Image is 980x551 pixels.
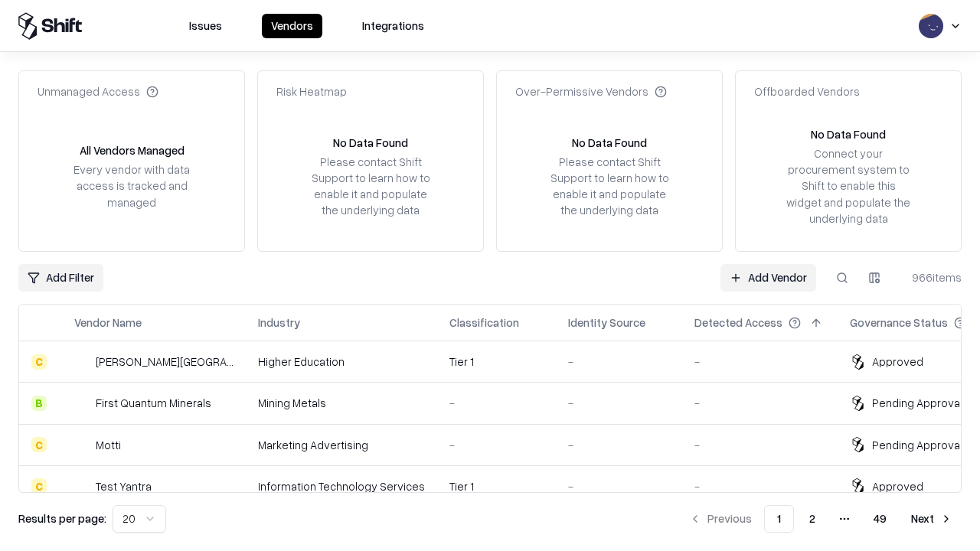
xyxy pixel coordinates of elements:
[258,437,425,453] div: Marketing Advertising
[811,126,886,142] div: No Data Found
[31,354,47,370] div: C
[572,135,647,151] div: No Data Found
[449,315,519,331] div: Classification
[449,478,544,494] div: Tier 1
[449,437,544,453] div: -
[680,505,962,533] nav: pagination
[515,83,667,99] div: Over-Permissive Vendors
[568,395,670,411] div: -
[720,264,816,292] a: Add Vendor
[872,354,923,370] div: Approved
[694,437,825,453] div: -
[74,396,90,411] img: First Quantum Minerals
[18,510,106,527] p: Results per page:
[96,395,211,411] div: First Quantum Minerals
[180,14,231,38] button: Issues
[68,161,195,210] div: Every vendor with data access is tracked and managed
[764,505,794,533] button: 1
[38,83,158,99] div: Unmanaged Access
[900,269,962,285] div: 966 items
[262,14,322,38] button: Vendors
[850,315,948,331] div: Governance Status
[96,354,234,370] div: [PERSON_NAME][GEOGRAPHIC_DATA]
[872,395,962,411] div: Pending Approval
[80,142,185,158] div: All Vendors Managed
[785,145,912,227] div: Connect your procurement system to Shift to enable this widget and populate the underlying data
[754,83,860,99] div: Offboarded Vendors
[74,478,90,494] img: Test Yantra
[568,354,670,370] div: -
[74,354,90,370] img: Reichman University
[96,478,152,494] div: Test Yantra
[872,437,962,453] div: Pending Approval
[568,315,645,331] div: Identity Source
[449,395,544,411] div: -
[258,354,425,370] div: Higher Education
[902,505,962,533] button: Next
[694,395,825,411] div: -
[31,437,47,452] div: C
[353,14,433,38] button: Integrations
[546,154,673,219] div: Please contact Shift Support to learn how to enable it and populate the underlying data
[74,315,142,331] div: Vendor Name
[258,315,300,331] div: Industry
[694,478,825,494] div: -
[568,437,670,453] div: -
[694,354,825,370] div: -
[276,83,347,99] div: Risk Heatmap
[872,478,923,494] div: Approved
[568,478,670,494] div: -
[74,437,90,452] img: Motti
[258,478,425,494] div: Information Technology Services
[694,315,782,331] div: Detected Access
[96,437,121,453] div: Motti
[31,396,47,411] div: B
[797,505,828,533] button: 2
[258,395,425,411] div: Mining Metals
[449,354,544,370] div: Tier 1
[861,505,899,533] button: 49
[333,135,408,151] div: No Data Found
[18,264,103,292] button: Add Filter
[31,478,47,494] div: C
[307,154,434,219] div: Please contact Shift Support to learn how to enable it and populate the underlying data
